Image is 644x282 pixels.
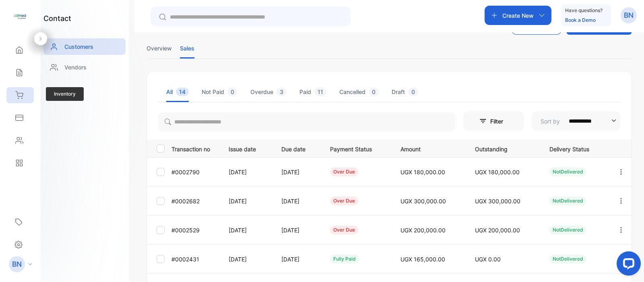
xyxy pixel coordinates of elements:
span: UGX 165,000.00 [400,256,445,263]
p: Issue date [229,143,265,153]
li: Overview [147,38,172,58]
p: [DATE] [229,197,265,205]
p: [DATE] [281,197,314,205]
span: UGX 180,000.00 [400,169,445,175]
span: 3 [277,88,287,96]
a: Vendors [43,59,126,75]
p: [DATE] [281,226,314,234]
div: NotDelivered [549,167,586,176]
p: #0002790 [171,168,219,176]
p: Due date [281,143,314,153]
img: logo [14,10,26,23]
a: Customers [43,38,126,55]
span: Inventory [46,87,84,101]
p: Outstanding [475,143,533,153]
li: Overdue [250,81,287,102]
p: [DATE] [281,255,314,263]
span: UGX 300,000.00 [400,198,446,205]
button: BN [621,6,637,25]
span: 0 [227,88,237,96]
div: NotDelivered [549,226,586,234]
div: NotDelivered [549,255,586,263]
p: Customers [64,42,93,51]
span: 0 [408,88,418,96]
p: Create New [502,11,534,20]
p: Payment Status [330,143,384,153]
p: #0002682 [171,197,219,205]
span: UGX 200,000.00 [475,227,520,234]
div: over due [330,196,358,205]
p: Vendors [64,63,87,71]
span: UGX 0.00 [475,256,501,263]
li: Sales [180,38,194,58]
div: over due [330,226,358,234]
div: fully paid [330,255,359,263]
p: Delivery Status [549,143,601,153]
p: [DATE] [229,255,265,263]
li: Paid [299,81,326,102]
span: 14 [176,88,189,96]
button: Sort by [532,111,620,131]
span: UGX 300,000.00 [475,198,520,205]
p: Have questions? [565,6,603,15]
p: #0002529 [171,226,219,234]
a: Book a Demo [565,17,596,23]
p: Amount [400,143,458,153]
p: Sort by [541,117,560,125]
p: #0002431 [171,255,219,263]
p: BN [12,259,22,269]
h1: contact [43,13,71,24]
p: [DATE] [229,168,265,176]
span: UGX 180,000.00 [475,169,520,175]
p: [DATE] [229,226,265,234]
div: over due [330,167,358,176]
li: All [166,81,189,102]
p: Transaction no [171,143,219,153]
span: 11 [314,88,326,96]
button: Create New [485,6,551,25]
span: 0 [369,88,379,96]
li: Not Paid [202,81,237,102]
iframe: LiveChat chat widget [610,248,644,282]
li: Draft [392,81,418,102]
p: BN [624,10,634,21]
p: [DATE] [281,168,314,176]
li: Cancelled [339,81,379,102]
div: NotDelivered [549,196,586,205]
span: UGX 200,000.00 [400,227,446,234]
